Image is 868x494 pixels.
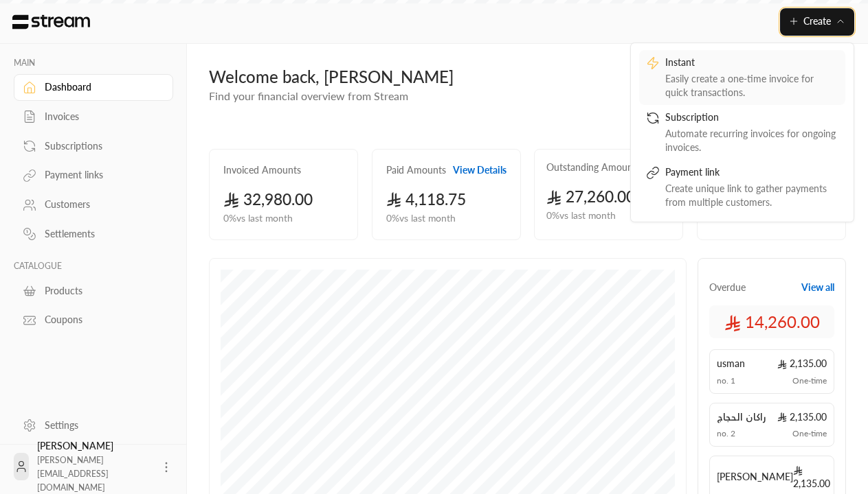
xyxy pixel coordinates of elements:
p: CATALOGUE [14,261,173,272]
a: Subscriptions [14,132,173,159]
span: Overdue [709,281,746,294]
div: Dashboard [45,80,156,94]
h2: Invoiced Amounts [223,163,301,177]
span: راكان الحجاج [717,410,766,424]
span: no. 2 [717,428,735,439]
span: 2,135.00 [777,357,827,370]
span: 2,135.00 [793,463,830,491]
div: Instant [665,56,838,72]
span: 4,118.75 [386,190,467,209]
a: InstantEasily create a one-time invoice for quick transactions. [639,50,845,105]
div: Create unique link to gather payments from multiple customers. [665,182,838,209]
a: Dashboard [14,74,173,101]
span: Create [803,15,831,27]
div: Easily create a one-time invoice for quick transactions. [665,72,838,99]
h2: Outstanding Amounts [546,161,641,174]
div: Coupons [45,313,156,327]
span: One-time [792,375,827,386]
div: Automate recurring invoices for ongoing invoices. [665,127,838,154]
a: Customers [14,191,173,218]
img: Logo [11,14,91,30]
div: Invoices [45,110,156,123]
span: [PERSON_NAME] [717,470,793,484]
span: 2,135.00 [777,410,827,424]
a: Settlements [14,221,173,248]
div: Subscription [665,110,838,127]
a: Settings [14,412,173,438]
a: SubscriptionAutomate recurring invoices for ongoing invoices. [639,105,845,160]
button: Create [780,8,854,36]
button: View all [801,281,834,294]
div: [PERSON_NAME] [37,439,151,494]
a: Products [14,277,173,304]
h2: Paid Amounts [386,163,446,177]
div: Payment link [665,165,838,182]
div: Settlements [45,227,156,241]
div: Settings [45,419,156,432]
p: MAIN [14,58,173,69]
span: 14,260.00 [724,311,820,333]
span: Find your financial overview from Stream [209,89,408,102]
span: One-time [792,428,827,439]
div: Welcome back, [PERSON_NAME] [209,66,846,88]
a: Payment links [14,162,173,189]
a: Invoices [14,104,173,130]
button: View Details [453,163,507,177]
div: Subscriptions [45,139,156,153]
a: Payment linkCreate unique link to gather payments from multiple customers. [639,160,845,215]
span: no. 1 [717,375,735,386]
div: Products [45,284,156,298]
span: [PERSON_NAME][EMAIL_ADDRESS][DOMAIN_NAME] [37,455,109,493]
span: 0 % vs last month [223,211,293,226]
div: Customers [45,198,156,211]
div: Payment links [45,168,156,182]
a: Coupons [14,307,173,333]
span: usman [717,357,745,370]
span: 0 % vs last month [546,209,616,223]
span: 32,980.00 [223,190,313,209]
span: 0 % vs last month [386,211,456,226]
span: 27,260.00 [546,187,636,206]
